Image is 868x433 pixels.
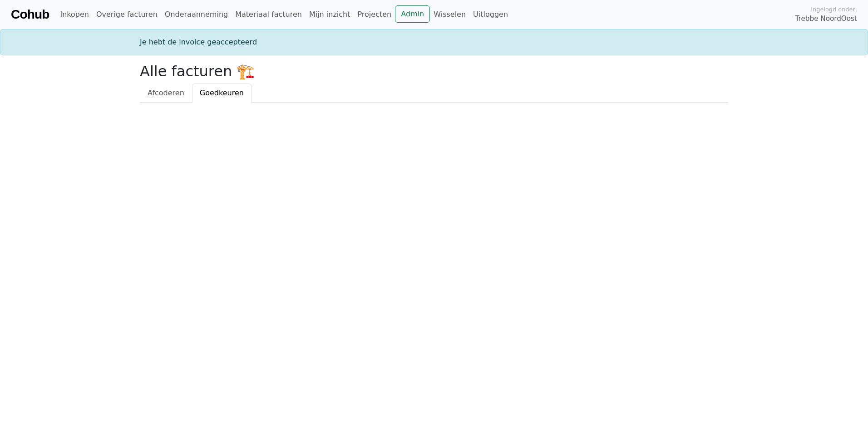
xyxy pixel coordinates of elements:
[192,84,252,103] a: Goedkeuren
[93,5,161,24] a: Overige facturen
[430,5,469,24] a: Wisselen
[11,4,49,25] a: Cohub
[148,89,184,97] span: Afcoderen
[469,5,512,24] a: Uitloggen
[140,84,192,103] a: Afcoderen
[395,5,430,23] a: Admin
[306,5,354,24] a: Mijn inzicht
[134,37,734,48] div: Je hebt de invoice geaccepteerd
[200,89,244,97] span: Goedkeuren
[161,5,232,24] a: Onderaanneming
[232,5,306,24] a: Materiaal facturen
[56,5,92,24] a: Inkopen
[811,5,857,14] span: Ingelogd onder:
[795,14,857,24] span: Trebbe NoordOost
[140,63,728,80] h2: Alle facturen 🏗️
[354,5,395,24] a: Projecten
